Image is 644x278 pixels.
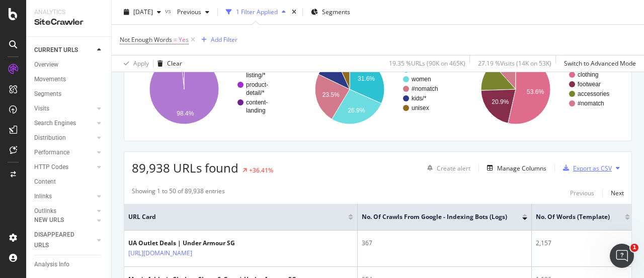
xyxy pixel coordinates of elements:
[34,191,94,202] a: Inlinks
[34,118,94,129] a: Search Engines
[246,72,266,79] text: listing/*
[34,118,76,129] div: Search Engines
[478,59,551,68] div: 27.19 % Visits ( 14K on 53K )
[358,75,375,82] text: 31.6%
[322,8,350,16] span: Segments
[167,59,182,68] div: Clear
[389,59,465,68] div: 19.35 % URLs ( 90K on 465K )
[610,244,634,268] iframe: Intercom live chat
[437,164,470,173] div: Create alert
[483,162,546,174] button: Manage Columns
[34,89,61,99] div: Segments
[570,189,594,197] div: Previous
[34,147,94,158] a: Performance
[249,166,273,175] div: +36.41%
[34,215,94,226] a: NEW URLS
[412,85,438,92] text: #nomatch
[128,248,192,258] a: [URL][DOMAIN_NAME]
[611,189,624,197] div: Next
[120,4,165,20] button: [DATE]
[34,147,69,158] div: Performance
[348,107,365,114] text: 26.9%
[34,206,94,216] a: Outlinks
[34,177,56,187] div: Content
[153,55,182,72] button: Clear
[179,33,189,47] span: Yes
[362,239,527,248] div: 367
[236,8,278,16] div: 1 Filter Applied
[307,4,354,20] button: Segments
[246,81,268,88] text: product-
[423,160,470,176] button: Create alert
[463,45,621,133] svg: A chart.
[323,91,340,98] text: 23.5%
[290,7,298,17] div: times
[173,4,213,20] button: Previous
[578,100,604,107] text: #nomatch
[128,239,236,248] div: UA Outlet Deals | Under Armour SG
[34,17,103,28] div: SiteCrawler
[559,160,612,176] button: Export as CSV
[211,35,237,44] div: Add Filter
[34,177,104,187] a: Content
[536,239,630,248] div: 2,157
[34,89,104,99] a: Segments
[536,212,610,221] span: No. of Words (Template)
[246,99,268,106] text: content-
[34,191,52,202] div: Inlinks
[174,35,177,44] span: =
[173,8,201,16] span: Previous
[578,81,601,88] text: footwear
[297,45,455,133] svg: A chart.
[527,88,544,95] text: 53.6%
[34,230,94,251] a: DISAPPEARED URLS
[412,66,423,73] text: men
[362,212,507,221] span: No. of Crawls from Google - Indexing Bots (Logs)
[132,45,290,133] svg: A chart.
[34,103,94,114] a: Visits
[34,215,64,226] div: NEW URLS
[177,110,194,117] text: 98.4%
[34,259,69,270] div: Analysis Info
[560,55,636,72] button: Switch to Advanced Mode
[120,35,172,44] span: Not Enough Words
[34,8,103,17] div: Analytics
[34,206,56,216] div: Outlinks
[611,187,624,199] button: Next
[34,133,66,143] div: Distribution
[246,89,265,96] text: detail/*
[133,8,153,16] span: 2025 Sep. 11th
[222,4,290,20] button: 1 Filter Applied
[34,60,104,70] a: Overview
[412,95,427,102] text: kids/*
[34,162,94,173] a: HTTP Codes
[578,71,598,78] text: clothing
[197,34,237,46] button: Add Filter
[630,244,638,252] span: 1
[246,107,266,114] text: landing
[165,7,173,15] span: vs
[34,103,49,114] div: Visits
[132,187,225,199] div: Showing 1 to 50 of 89,938 entries
[34,162,68,173] div: HTTP Codes
[497,164,546,173] div: Manage Columns
[412,104,429,112] text: unisex
[578,90,609,97] text: accessories
[34,74,104,85] a: Movements
[128,212,346,221] span: URL Card
[34,74,66,85] div: Movements
[34,45,78,55] div: CURRENT URLS
[34,259,104,270] a: Analysis Info
[133,59,149,68] div: Apply
[34,45,94,55] a: CURRENT URLS
[132,159,238,176] span: 89,938 URLs found
[492,98,509,105] text: 20.9%
[34,60,58,70] div: Overview
[411,76,431,83] text: women
[573,164,612,173] div: Export as CSV
[120,55,149,72] button: Apply
[34,230,85,251] div: DISAPPEARED URLS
